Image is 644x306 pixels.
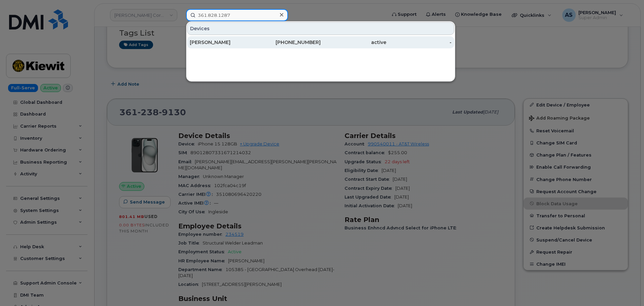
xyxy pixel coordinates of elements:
div: Devices [187,22,454,35]
div: [PHONE_NUMBER] [255,39,321,46]
div: - [386,39,452,46]
div: active [321,39,386,46]
iframe: Messenger Launcher [615,277,639,301]
div: [PERSON_NAME] [190,39,255,46]
input: Find something... [186,9,288,21]
a: [PERSON_NAME][PHONE_NUMBER]active- [187,36,454,48]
